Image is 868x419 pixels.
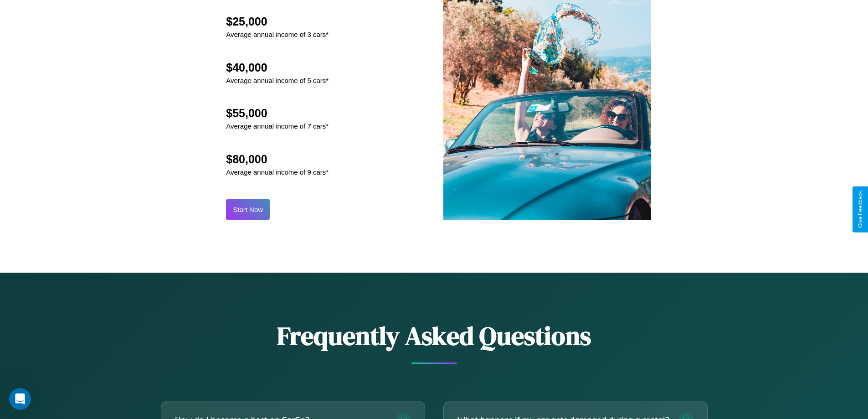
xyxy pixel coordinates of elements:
[226,28,329,41] p: Average annual income of 3 cars*
[161,318,708,353] h2: Frequently Asked Questions
[226,61,329,74] h2: $40,000
[226,120,329,132] p: Average annual income of 7 cars*
[226,74,329,87] p: Average annual income of 5 cars*
[226,153,329,166] h2: $80,000
[226,15,329,28] h2: $25,000
[857,191,863,228] div: Give Feedback
[9,388,31,410] iframe: Intercom live chat
[226,107,329,120] h2: $55,000
[226,199,270,220] button: Start Now
[226,166,329,178] p: Average annual income of 9 cars*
